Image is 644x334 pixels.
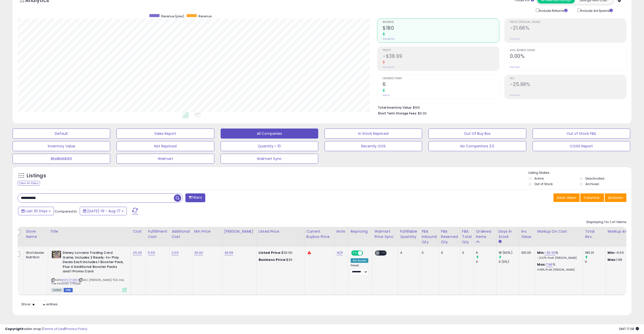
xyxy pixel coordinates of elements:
[383,81,499,88] h2: 6
[224,229,254,234] div: [PERSON_NAME]
[221,129,318,139] button: All Companies
[400,251,416,255] div: 4
[585,182,599,186] label: Archived
[585,229,603,239] div: Total Rev.
[374,229,396,239] div: Walmart Price Sync
[608,250,615,255] strong: Min:
[87,208,120,214] span: [DATE]-19 - Aug-17
[116,141,214,151] button: Not Repriced
[441,251,456,255] div: 0
[383,77,499,80] span: Ordered Items
[553,193,580,202] button: Save View
[534,176,544,181] label: Active
[306,229,332,239] div: Current Buybox Price
[378,111,417,115] b: Short Term Storage Fees:
[383,49,499,52] span: Profit
[325,141,422,151] button: Recently OOS
[510,53,626,60] h2: 0.00%
[337,250,343,255] a: N/A
[351,258,369,263] div: Win BuyBox
[62,278,77,282] a: B0F1L7FX8R
[537,251,579,260] div: %
[64,288,73,292] span: FBM
[574,8,621,13] div: Include Ad Spend
[521,251,531,255] div: 100.00
[535,227,583,247] th: The percentage added to the cost of goods (COGS) that forms the calculator for Min & Max prices.
[161,14,184,18] span: Revenue (prev)
[198,14,212,18] span: Revenue
[221,141,318,151] button: Quantity < 10
[148,250,155,255] a: 5.00
[537,262,546,267] b: Max:
[13,141,110,151] button: Inventory Value
[51,278,124,285] span: | SKU: [PERSON_NAME] TCG Into The Inklands 2 Player
[5,327,87,331] div: seller snap | |
[476,229,494,239] div: Ordered Items
[352,251,358,255] span: ON
[325,129,422,139] button: In Stock Repriced
[65,326,87,331] a: Privacy Policy
[529,171,631,175] p: Listing States:
[499,239,502,244] small: Days In Stock.
[422,251,435,255] div: 0
[428,129,526,139] button: Out Of Buy Box
[378,105,412,110] b: Total Inventory Value:
[510,66,520,69] small: Prev: N/A
[26,208,48,214] span: Last 30 Days
[194,229,220,234] div: Min Price
[499,229,517,239] div: Days In Stock
[585,176,604,181] label: Deactivated
[351,229,370,234] div: Repricing
[510,77,626,80] span: ROI
[13,129,110,139] button: Default
[537,229,581,234] div: Markup on Cost
[537,262,579,272] div: %
[510,25,626,32] h2: -21.66%
[185,193,205,202] button: Filters
[441,229,458,245] div: FBA Reserved Qty
[13,154,110,164] button: BEeBRANDED
[194,250,203,255] a: 30.00
[259,229,302,234] div: Listed Price
[510,37,520,40] small: Prev: N/A
[383,37,394,40] small: Prev: $0.00
[510,49,626,52] span: Avg. Buybox Share
[27,172,46,179] h5: Listings
[116,129,214,139] button: Sales Report
[533,141,630,151] button: COGS Report
[499,260,519,264] div: 0 (0%)
[259,257,286,262] b: Business Price:
[80,207,127,215] button: [DATE]-19 - Aug-17
[428,141,526,151] button: No Competitors 2.0
[476,260,496,264] div: 0
[586,220,626,225] div: Displaying 1 to 1 of 1 items
[380,251,388,255] span: OFF
[221,154,318,164] button: Walmart Sync
[585,260,605,264] div: 0
[43,326,64,331] a: Terms of Use
[362,251,370,255] span: OFF
[510,94,520,97] small: Prev: N/A
[545,250,555,255] a: -26.00
[133,229,144,234] div: Cost
[51,288,63,292] span: All listings currently available for purchase on Amazon
[537,256,579,260] p: -21.67% Profit [PERSON_NAME]
[605,193,626,202] button: Actions
[521,229,533,239] div: Inv. value
[224,250,233,255] a: 39.99
[116,154,214,164] button: Walmart
[21,302,58,307] span: Show: entries
[51,251,61,259] img: 51474FB5JHL._SL40_.jpg
[259,250,281,255] b: Listed Price:
[418,111,427,116] span: $0.00
[584,195,599,200] span: Columns
[499,251,519,255] div: 18 (60%)
[378,104,623,110] li: $100
[259,251,300,255] div: $30.00
[400,229,417,239] div: Fulfillable Quantity
[608,257,616,262] strong: Max:
[18,181,40,186] div: Clear All Filters
[337,229,346,234] div: Note
[510,21,626,24] span: Profit [PERSON_NAME]
[172,250,179,255] a: 2.00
